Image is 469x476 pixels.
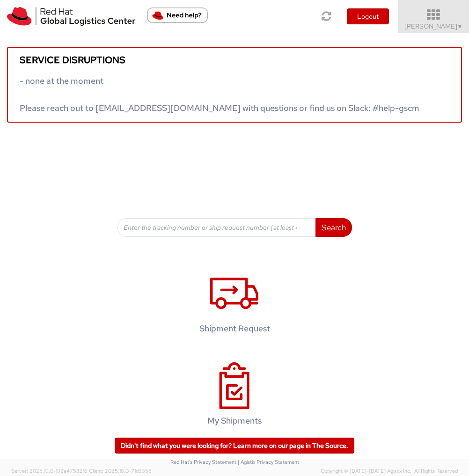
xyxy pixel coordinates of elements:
[7,7,135,26] img: rh-logistics-00dfa346123c4ec078e1.svg
[7,47,462,123] a: Service disruptions - none at the moment Please reach out to [EMAIL_ADDRESS][DOMAIN_NAME] with qu...
[117,218,316,237] input: Enter the tracking number or ship request number (at least 4 chars)
[321,468,458,475] span: Copyright © [DATE]-[DATE] Agistix Inc., All Rights Reserved
[164,260,305,348] a: Shipment Request
[315,218,352,237] button: Search
[457,23,463,30] span: ▼
[147,7,208,23] button: Need help?
[115,438,354,454] a: Didn't find what you were looking for? Learn more on our page in The Source.
[164,352,305,440] a: My Shipments
[174,416,295,425] h4: My Shipments
[174,324,295,333] h4: Shipment Request
[11,468,88,474] span: Server: 2025.19.0-192a4753216
[347,8,389,24] button: Logout
[404,22,463,30] span: [PERSON_NAME]
[20,55,449,65] h5: Service disruptions
[20,75,419,113] span: - none at the moment Please reach out to [EMAIL_ADDRESS][DOMAIN_NAME] with questions or find us o...
[238,459,299,465] a: | Agistix Privacy Statement
[170,459,236,465] a: Red Hat's Privacy Statement
[89,468,152,474] span: Client: 2025.18.0-71d3358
